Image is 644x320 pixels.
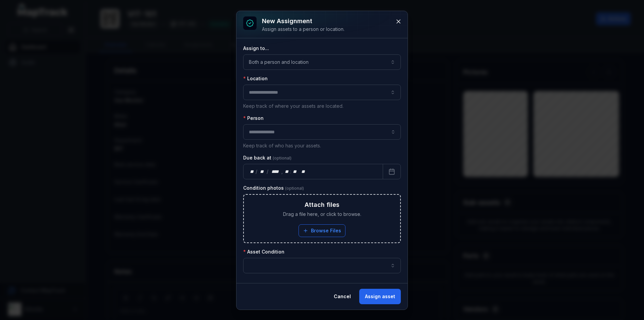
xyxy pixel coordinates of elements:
div: day, [249,168,256,175]
h3: New assignment [262,16,344,26]
label: Asset Condition [243,248,284,255]
div: am/pm, [300,168,307,175]
label: Condition photos [243,185,304,191]
label: Due back at [243,154,291,161]
button: Browse Files [299,224,345,237]
div: minute, [292,168,299,175]
div: Assign assets to a person or location. [262,26,344,33]
div: / [267,168,269,175]
button: Assign asset [359,289,401,304]
input: assignment-add:person-label [243,124,401,140]
div: / [256,168,258,175]
div: , [281,168,283,175]
button: Calendar [383,164,401,179]
span: Drag a file here, or click to browse. [283,211,361,218]
button: Cancel [328,289,357,304]
label: Person [243,115,264,122]
label: Location [243,75,268,82]
div: year, [269,168,281,175]
div: month, [258,168,267,175]
h3: Attach files [305,200,339,210]
p: Keep track of who has your assets. [243,142,401,149]
div: : [290,168,292,175]
label: Assign to... [243,45,269,52]
div: hour, [283,168,290,175]
p: Keep track of where your assets are located. [243,103,401,109]
button: Both a person and location [243,54,401,70]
